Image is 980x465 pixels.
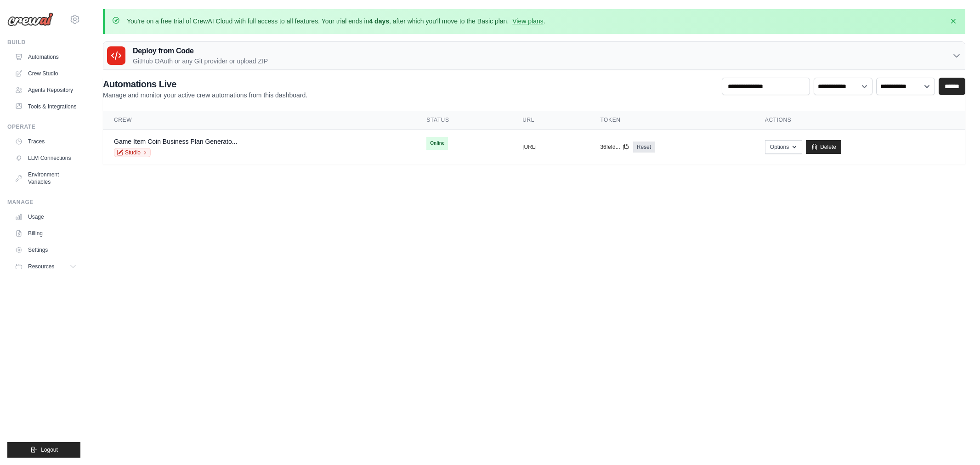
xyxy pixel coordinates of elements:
[11,134,80,149] a: Traces
[511,111,589,130] th: URL
[7,12,53,26] img: Logo
[11,50,80,64] a: Automations
[28,263,54,270] span: Resources
[11,99,80,114] a: Tools & Integrations
[7,123,80,130] div: Operate
[114,148,151,157] a: Studio
[512,17,543,25] a: View plans
[369,17,389,25] strong: 4 days
[133,57,268,66] p: GitHub OAuth or any Git provider or upload ZIP
[633,142,655,153] a: Reset
[41,446,58,454] span: Logout
[806,140,841,154] a: Delete
[103,91,307,100] p: Manage and monitor your active crew automations from this dashboard.
[133,45,268,57] h3: Deploy from Code
[7,39,80,46] div: Build
[11,243,80,257] a: Settings
[426,137,448,150] span: Online
[114,138,237,145] a: Game Item Coin Business Plan Generato...
[754,111,965,130] th: Actions
[415,111,511,130] th: Status
[7,198,80,206] div: Manage
[11,210,80,224] a: Usage
[765,140,802,154] button: Options
[600,143,629,151] button: 36fefd...
[11,259,80,274] button: Resources
[11,151,80,165] a: LLM Connections
[127,17,545,26] p: You're on a free trial of CrewAI Cloud with full access to all features. Your trial ends in , aft...
[11,83,80,97] a: Agents Repository
[103,78,307,91] h2: Automations Live
[589,111,753,130] th: Token
[11,226,80,241] a: Billing
[11,167,80,189] a: Environment Variables
[103,111,415,130] th: Crew
[7,442,80,458] button: Logout
[11,66,80,81] a: Crew Studio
